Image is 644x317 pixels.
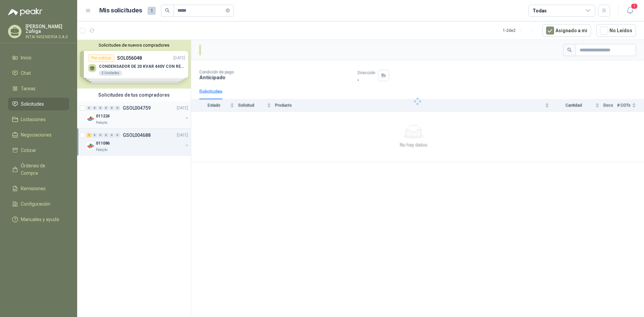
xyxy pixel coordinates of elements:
div: 0 [92,133,97,138]
a: Chat [8,67,69,80]
p: Patojito [96,147,107,153]
div: 0 [104,133,109,138]
p: INTAI INGENIERÍA S.A.S [25,35,69,39]
div: 1 - 2 de 2 [503,25,537,36]
a: 1 0 0 0 0 0 GSOL004688[DATE] Company Logo011086Patojito [87,131,190,153]
a: Negociaciones [8,128,69,141]
span: Solicitudes [21,100,44,108]
span: Manuales y ayuda [21,216,59,223]
div: 0 [98,133,103,138]
p: GSOL004688 [123,133,151,138]
span: Configuración [21,200,50,208]
a: Inicio [8,51,69,64]
div: 0 [115,133,120,138]
p: 011224 [96,113,110,119]
h1: Mis solicitudes [99,6,142,15]
div: 0 [109,106,114,110]
button: Asignado a mi [542,24,591,37]
span: Negociaciones [21,131,52,139]
a: Tareas [8,82,69,95]
a: Solicitudes [8,98,69,110]
span: search [165,8,170,13]
a: Manuales y ayuda [8,213,69,226]
p: [PERSON_NAME] Zuñiga [25,24,69,34]
span: 1 [148,7,156,15]
div: 0 [109,133,114,138]
span: 1 [631,3,638,9]
p: GSOL004759 [123,106,151,110]
span: Remisiones [21,185,46,192]
p: 011086 [96,140,110,147]
img: Logo peakr [8,8,42,16]
span: Inicio [21,54,32,61]
a: Órdenes de Compra [8,159,69,179]
a: 0 0 0 0 0 0 GSOL004759[DATE] Company Logo011224Patojito [87,104,190,125]
div: 0 [87,106,92,110]
div: 0 [104,106,109,110]
p: Patojito [96,120,107,125]
span: Tareas [21,85,36,92]
span: Chat [21,69,31,77]
div: 0 [98,106,103,110]
div: Solicitudes de nuevos compradoresPor cotizarSOL056048[DATE] CONDENSADOR DE 20 KVAR 440V CON RESIS... [77,40,191,89]
p: [DATE] [177,132,188,139]
img: Company Logo [87,115,95,123]
span: Licitaciones [21,116,46,123]
span: Cotizar [21,147,36,154]
a: Configuración [8,198,69,210]
a: Cotizar [8,144,69,157]
button: Solicitudes de nuevos compradores [80,43,188,48]
div: Todas [533,7,547,14]
span: close-circle [226,7,230,14]
span: Órdenes de Compra [21,162,63,177]
button: No Leídos [596,24,636,37]
a: Licitaciones [8,113,69,126]
img: Company Logo [87,142,95,150]
div: 0 [115,106,120,110]
p: [DATE] [177,105,188,111]
span: close-circle [226,8,230,12]
div: Solicitudes de tus compradores [77,89,191,101]
div: 1 [87,133,92,138]
button: 1 [624,5,636,17]
div: 0 [92,106,97,110]
a: Remisiones [8,182,69,195]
